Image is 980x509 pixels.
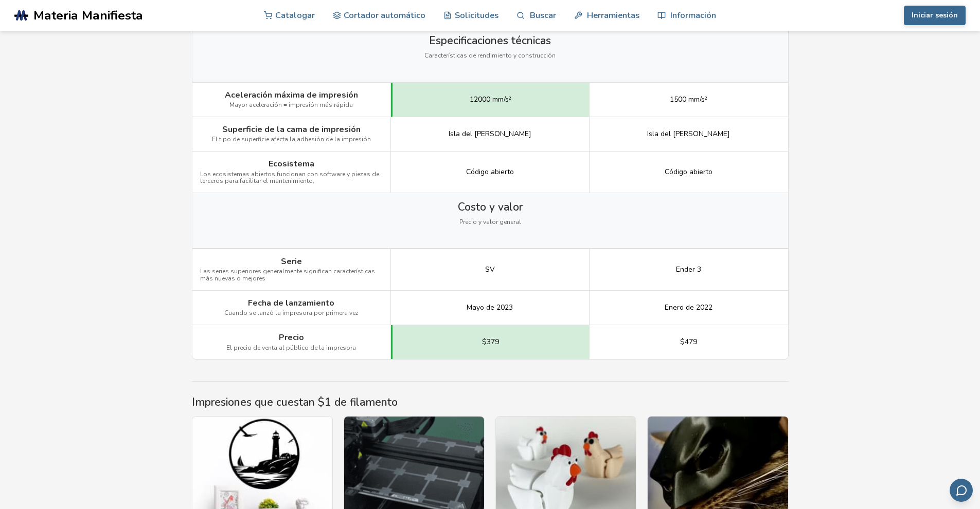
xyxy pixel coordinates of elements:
[470,95,511,104] font: 12000 mm/s²
[680,337,697,347] font: $479
[269,158,314,169] font: Ecosistema
[466,167,514,177] font: Código abierto
[429,33,551,48] font: Especificaciones técnicas
[225,89,358,101] font: Aceleración máxima de impresión
[449,129,531,139] font: Isla del [PERSON_NAME]
[587,9,639,21] font: Herramientas
[222,124,361,135] font: Superficie de la cama de impresión
[665,303,712,312] font: Enero de 2022
[458,200,523,214] font: Costo y valor
[424,51,556,60] font: Características de rendimiento y construcción
[212,135,371,143] font: El tipo de superficie afecta la adhesión de la impresión
[482,337,499,347] font: $379
[912,10,958,20] font: Iniciar sesión
[485,265,495,274] font: SV
[224,309,359,317] font: Cuando se lanzó la impresora por primera vez
[459,218,521,226] font: Precio y valor general
[229,101,353,109] font: Mayor aceleración = impresión más rápida
[670,9,716,21] font: Información
[200,267,375,282] font: Las series superiores generalmente significan características más nuevas o mejores
[33,7,143,24] font: Materia Manifiesta
[904,6,966,25] button: Iniciar sesión
[279,332,304,343] font: Precio
[665,167,712,177] font: Código abierto
[950,479,973,502] button: Enviar comentarios por correo electrónico
[344,9,425,21] font: Cortador automático
[530,9,556,21] font: Buscar
[467,303,513,312] font: Mayo de 2023
[676,265,701,274] font: Ender 3
[192,395,398,409] font: Impresiones que cuestan $1 de filamento
[248,297,334,309] font: Fecha de lanzamiento
[670,95,707,104] font: 1500 mm/s²
[275,9,315,21] font: Catalogar
[455,9,498,21] font: Solicitudes
[200,170,379,185] font: Los ecosistemas abiertos funcionan con software y piezas de terceros para facilitar el mantenimie...
[647,129,730,139] font: Isla del [PERSON_NAME]
[226,344,356,352] font: El precio de venta al público de la impresora
[281,256,302,267] font: Serie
